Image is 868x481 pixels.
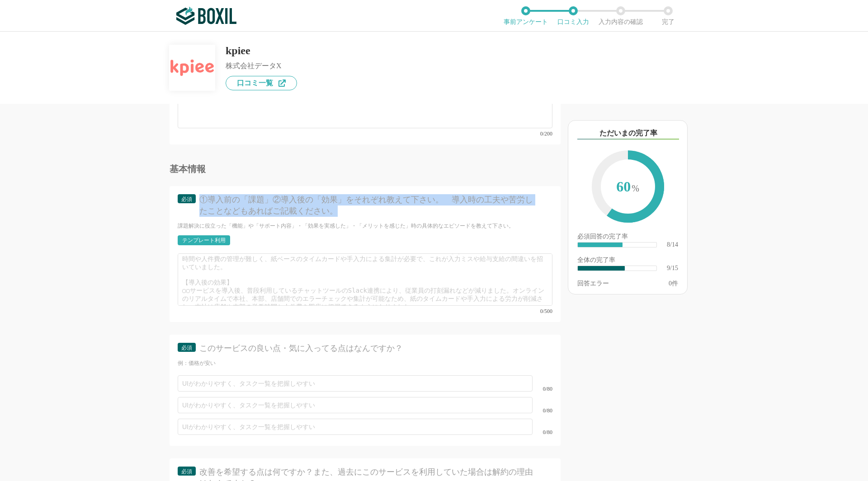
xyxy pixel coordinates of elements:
div: 0/200 [178,131,552,136]
div: 回答エラー [577,280,609,287]
span: % [632,183,639,193]
span: 60 [601,159,655,215]
div: 9/15 [667,265,678,271]
div: ①導入前の「課題」②導入後の「効果」をそれぞれ教えて下さい。 導入時の工夫や苦労したことなどもあればご記載ください。 [199,194,537,217]
span: 必須 [181,345,192,351]
div: ただいまの完了率 [577,128,679,140]
div: 件 [669,280,678,287]
span: 必須 [181,196,192,202]
img: ボクシルSaaS_ロゴ [176,7,236,25]
div: 0/80 [533,430,552,435]
input: UIがわかりやすく、タスク一覧を把握しやすい [178,375,533,392]
div: kpiee [226,45,297,56]
div: 0/500 [178,308,552,314]
div: テンプレート利用 [182,238,226,243]
div: 必須回答の完了率 [577,233,678,242]
span: 必須 [181,468,192,475]
div: 例：価格が安い [178,360,552,367]
div: 8/14 [667,242,678,248]
div: 基本情報 [170,164,561,173]
input: UIがわかりやすく、タスク一覧を把握しやすい [178,419,533,435]
div: ​ [578,266,625,271]
li: 入力内容の確認 [597,6,644,25]
div: 全体の完了率 [577,257,678,265]
li: 口コミ入力 [549,6,597,25]
li: 事前アンケート [502,6,549,25]
span: 口コミ一覧 [237,79,273,87]
div: 株式会社データX [226,62,297,70]
span: 0 [669,280,672,287]
div: このサービスの良い点・気に入ってる点はなんですか？ [199,343,537,354]
a: 口コミ一覧 [226,76,297,90]
div: 0/80 [533,408,552,413]
div: ​ [578,243,623,247]
div: 0/80 [533,386,552,392]
div: 課題解決に役立った「機能」や「サポート内容」・「効果を実感した」・「メリットを感じた」時の具体的なエピソードを教えて下さい。 [178,222,552,230]
input: UIがわかりやすく、タスク一覧を把握しやすい [178,397,533,413]
li: 完了 [644,6,692,25]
